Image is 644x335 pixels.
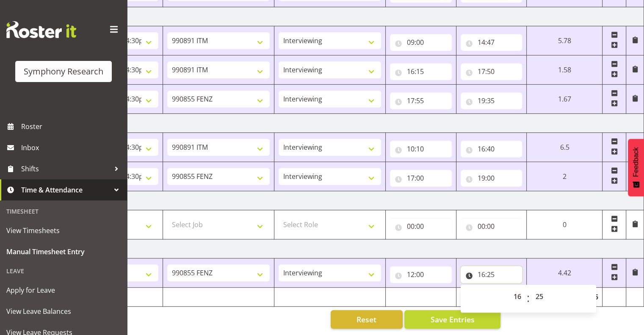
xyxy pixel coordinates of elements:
input: Click to select... [390,92,452,109]
td: [DATE] [52,191,644,210]
input: Click to select... [390,63,452,80]
td: 4.42 [527,258,603,288]
div: Symphony Research [24,65,103,78]
input: Click to select... [461,92,522,109]
input: Click to select... [390,218,452,235]
a: Apply for Leave [2,280,125,301]
div: Timesheet [2,203,125,220]
button: Feedback - Show survey [628,139,644,196]
a: Manual Timesheet Entry [2,241,125,262]
input: Click to select... [390,34,452,51]
input: Click to select... [461,218,522,235]
td: 6.5 [527,133,603,162]
td: 1.58 [527,55,603,85]
span: Feedback [632,147,640,177]
button: Reset [331,310,403,329]
td: [DATE] [52,114,644,133]
span: View Leave Balances [6,305,121,318]
input: Click to select... [461,266,522,283]
img: Rosterit website logo [6,21,76,38]
td: [DATE] [52,7,644,26]
span: Roster [21,120,123,133]
span: View Timesheets [6,224,121,237]
span: Apply for Leave [6,284,121,297]
span: Inbox [21,141,123,154]
span: Reset [357,314,376,325]
input: Click to select... [461,140,522,157]
span: : [527,288,530,309]
input: Click to select... [461,170,522,187]
td: 2 [527,162,603,191]
span: Time & Attendance [21,184,110,196]
span: Manual Timesheet Entry [6,245,121,258]
div: Leave [2,262,125,280]
input: Click to select... [390,140,452,157]
td: 0 [527,210,603,239]
input: Click to select... [461,34,522,51]
td: [DATE] [52,239,644,258]
a: View Leave Balances [2,301,125,322]
span: Save Entries [430,314,474,325]
input: Click to select... [461,63,522,80]
input: Click to select... [390,266,452,283]
td: 5.78 [527,26,603,55]
input: Click to select... [390,170,452,187]
span: Shifts [21,162,110,175]
a: View Timesheets [2,220,125,241]
button: Save Entries [404,310,500,329]
td: 1.67 [527,85,603,114]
